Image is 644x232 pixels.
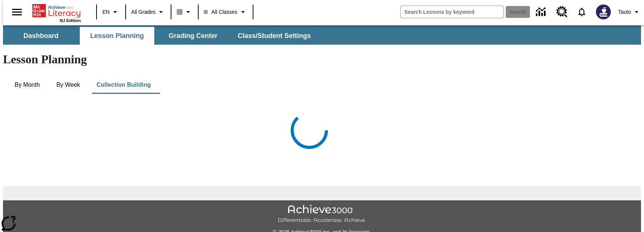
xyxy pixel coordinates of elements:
div: Home [32,3,81,23]
a: Resource Center, Will open in new tab [552,2,572,22]
span: NJ Edition [60,18,81,23]
a: Home [32,3,81,18]
span: All Grades [131,8,155,16]
span: Dashboard [23,32,59,40]
button: Grade: All Grades, Select a grade [128,5,168,19]
button: Open side menu [6,1,28,23]
span: Lesson Planning [90,32,144,40]
span: EN [102,8,110,16]
div: SubNavbar [3,27,318,45]
span: Class/Student Settings [238,32,311,40]
button: Grading Center [156,27,230,45]
img: Avatar [596,4,611,19]
button: Class/Student Settings [232,27,317,45]
button: Profile/Settings [615,5,644,19]
h1: Lesson Planning [3,53,641,66]
input: search field [401,6,503,18]
button: Lesson Planning [80,27,154,45]
img: Achieve3000 Differentiate Accelerate Achieve [278,205,366,224]
button: Language: EN, Select a language [99,5,123,19]
span: Tauto [618,8,631,16]
button: Select a new avatar [591,2,615,22]
span: All Classes [204,8,237,16]
div: SubNavbar [3,25,641,45]
a: Data Center [531,2,552,22]
a: Notifications [572,2,591,22]
span: Grading Center [168,32,217,40]
button: Class: All Classes, Select your class [201,5,250,19]
button: By Week [50,76,87,94]
button: Collection Building [91,76,157,94]
button: Dashboard [4,27,78,45]
button: By Month [9,76,46,94]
